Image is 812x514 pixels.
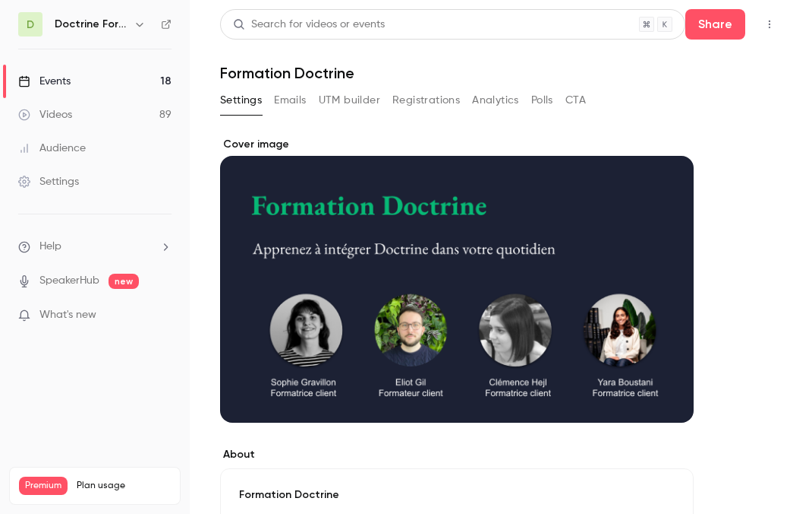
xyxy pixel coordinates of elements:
[233,17,385,33] div: Search for videos or events
[319,88,380,113] button: UTM builder
[565,88,586,113] button: CTA
[39,273,99,289] a: SpeakerHub
[77,480,171,492] span: Plan usage
[55,17,127,32] h6: Doctrine Formation Avocats
[39,307,96,323] span: What's new
[274,88,306,113] button: Emails
[239,487,675,503] p: Formation Doctrine
[220,64,782,82] h1: Formation Doctrine
[220,88,262,113] button: Settings
[220,137,694,152] label: Cover image
[472,88,519,113] button: Analytics
[18,239,172,255] li: help-dropdown-opener
[18,141,86,156] div: Audience
[109,274,139,289] span: new
[18,174,79,189] div: Settings
[685,9,745,40] button: Share
[27,17,34,33] span: D
[531,88,553,113] button: Polls
[153,309,172,322] iframe: Noticeable Trigger
[220,137,694,423] section: Cover image
[220,447,694,462] label: About
[19,477,68,495] span: Premium
[39,239,61,255] span: Help
[392,88,460,113] button: Registrations
[18,107,72,122] div: Videos
[18,74,71,89] div: Events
